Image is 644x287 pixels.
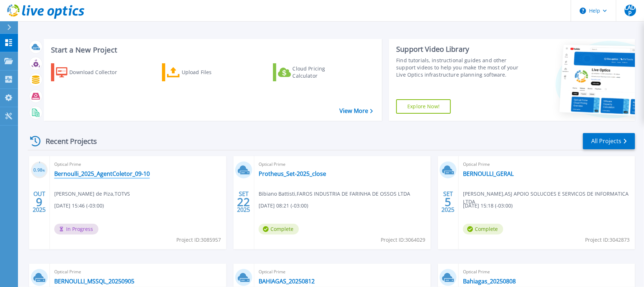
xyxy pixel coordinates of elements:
a: Bernoulli_2025_AgentColetor_09-10 [54,170,150,177]
div: Download Collector [69,65,127,79]
div: Upload Files [182,65,239,79]
span: Optical Prime [54,160,222,168]
span: [PERSON_NAME] , ASJ APOIO SOLUCOES E SERVICOS DE INFORMATICA LTDA [463,190,635,206]
span: Optical Prime [463,268,631,276]
span: Project ID: 3085957 [176,236,221,244]
a: Protheus_Set-2025_close [259,170,326,177]
span: Optical Prime [463,160,631,168]
a: Download Collector [51,63,131,81]
span: Optical Prime [259,160,426,168]
span: Project ID: 3064029 [381,236,425,244]
a: BERNOULLI_MSSQL_20250905 [54,278,134,285]
span: Optical Prime [259,268,426,276]
div: SET 2025 [237,189,250,215]
span: Complete [463,224,503,234]
span: [DATE] 08:21 (-03:00) [259,202,308,210]
a: Bahiagas_20250808 [463,278,516,285]
div: OUT 2025 [32,189,46,215]
div: Find tutorials, instructional guides and other support videos to help you make the most of your L... [396,57,521,78]
span: [DATE] 15:18 (-03:00) [463,202,513,210]
a: Cloud Pricing Calculator [273,63,353,81]
a: Explore Now! [396,99,451,114]
span: Bibiano Battisti , FAROS INDUSTRIA DE FARINHA DE OSSOS LTDA [259,190,410,198]
span: In Progress [54,224,98,234]
span: Project ID: 3042873 [585,236,630,244]
div: Recent Projects [28,132,107,150]
a: BAHIAGAS_20250812 [259,278,315,285]
span: LADP [625,5,636,16]
div: SET 2025 [441,189,455,215]
a: Upload Files [162,63,242,81]
span: % [42,168,45,172]
span: [PERSON_NAME] de Piza , TOTVS [54,190,130,198]
span: Complete [259,224,299,234]
a: View More [339,108,373,114]
span: 22 [237,199,250,205]
a: All Projects [583,133,635,149]
h3: Start a New Project [51,46,372,54]
span: Optical Prime [54,268,222,276]
a: BERNOULLI_GERAL [463,170,514,177]
div: Support Video Library [396,45,521,54]
span: 5 [445,199,451,205]
span: 9 [36,199,42,205]
div: Cloud Pricing Calculator [293,65,350,79]
span: [DATE] 15:46 (-03:00) [54,202,104,210]
h3: 0.98 [31,166,48,174]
